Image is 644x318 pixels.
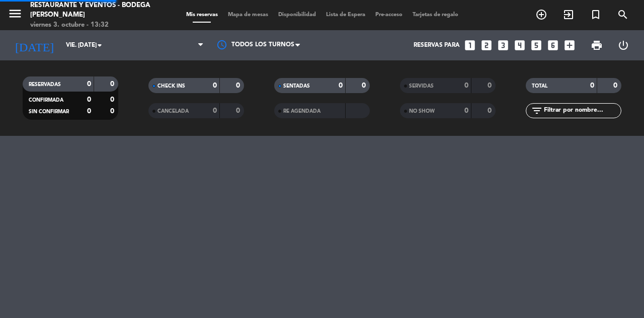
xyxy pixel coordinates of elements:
i: search [617,9,629,21]
span: Pre-acceso [370,12,408,18]
i: filter_list [531,105,543,117]
span: NO SHOW [409,109,435,114]
span: CANCELADA [157,109,189,114]
i: looks_3 [497,39,510,52]
i: power_settings_new [617,39,629,51]
i: looks_6 [546,39,559,52]
i: turned_in_not [590,9,602,21]
div: LOG OUT [610,30,636,60]
div: Restaurante y Eventos - Bodega [PERSON_NAME] [30,1,153,20]
span: Disponibilidad [273,12,321,18]
i: add_box [563,39,576,52]
strong: 0 [362,82,368,89]
button: menu [8,6,23,25]
i: looks_one [463,39,476,52]
span: RESERVADAS [29,82,61,87]
i: exit_to_app [562,9,575,21]
strong: 0 [213,107,217,114]
span: SIN CONFIRMAR [29,109,69,114]
span: TOTAL [532,84,547,89]
strong: 0 [339,82,343,89]
strong: 0 [213,82,217,89]
strong: 0 [464,107,468,114]
strong: 0 [590,82,594,89]
strong: 0 [236,107,242,114]
strong: 0 [110,81,116,88]
strong: 0 [87,81,91,88]
strong: 0 [464,82,468,89]
span: Tarjetas de regalo [408,12,463,18]
span: CONFIRMADA [29,98,63,103]
strong: 0 [110,96,116,103]
strong: 0 [87,96,91,103]
i: looks_4 [513,39,526,52]
span: RE AGENDADA [283,109,320,114]
span: CHECK INS [157,84,185,89]
strong: 0 [236,82,242,89]
span: SERVIDAS [409,84,434,89]
strong: 0 [110,108,116,115]
strong: 0 [488,82,494,89]
i: [DATE] [8,34,61,56]
input: Filtrar por nombre... [543,105,621,116]
i: looks_5 [530,39,543,52]
span: SENTADAS [283,84,310,89]
span: print [591,39,603,51]
strong: 0 [87,108,91,115]
span: Lista de Espera [321,12,370,18]
span: Mis reservas [181,12,223,18]
i: arrow_drop_down [94,39,106,51]
strong: 0 [613,82,619,89]
i: add_circle_outline [535,9,547,21]
i: menu [8,6,23,21]
span: Reservas para [414,42,460,49]
i: looks_two [480,39,493,52]
strong: 0 [488,107,494,114]
div: viernes 3. octubre - 13:32 [30,20,153,30]
span: Mapa de mesas [223,12,273,18]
